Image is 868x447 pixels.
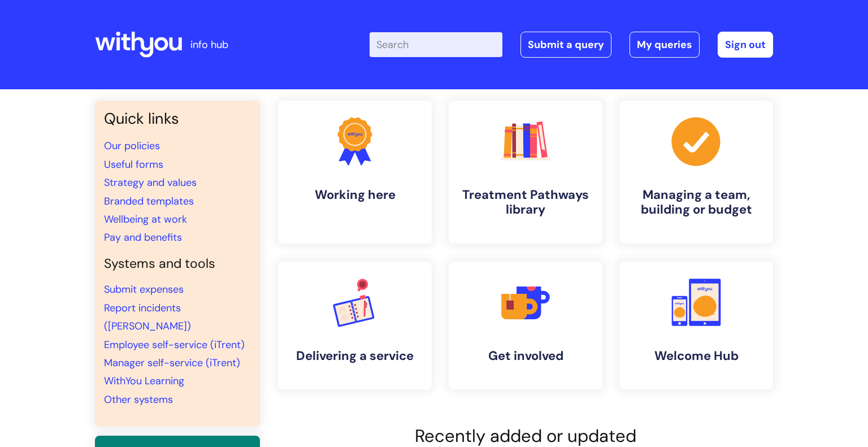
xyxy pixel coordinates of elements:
h3: Quick links [104,110,251,128]
a: Submit expenses [104,283,184,296]
div: | - [370,32,773,58]
a: My queries [630,32,700,58]
a: Our policies [104,139,160,153]
a: Useful forms [104,158,163,171]
h4: Welcome Hub [628,349,764,363]
a: Report incidents ([PERSON_NAME]) [104,301,191,333]
a: Other systems [104,393,173,406]
a: Delivering a service [278,262,432,389]
a: Get involved [449,262,602,389]
a: Welcome Hub [619,262,773,389]
h4: Treatment Pathways library [458,188,593,218]
a: Strategy and values [104,176,197,189]
p: info hub [190,36,228,54]
h4: Delivering a service [287,349,423,363]
a: Treatment Pathways library [449,101,602,244]
a: Branded templates [104,194,194,208]
a: WithYou Learning [104,374,184,388]
a: Employee self-service (iTrent) [104,338,245,351]
h2: Recently added or updated [278,426,773,446]
a: Pay and benefits [104,231,182,244]
h4: Managing a team, building or budget [628,188,764,218]
a: Working here [278,101,432,244]
a: Manager self-service (iTrent) [104,356,240,370]
a: Wellbeing at work [104,212,187,226]
a: Submit a query [520,32,611,58]
h4: Get involved [458,349,593,363]
h4: Working here [287,188,423,202]
input: Search [370,32,502,57]
a: Sign out [718,32,773,58]
a: Managing a team, building or budget [619,101,773,244]
h4: Systems and tools [104,256,251,272]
